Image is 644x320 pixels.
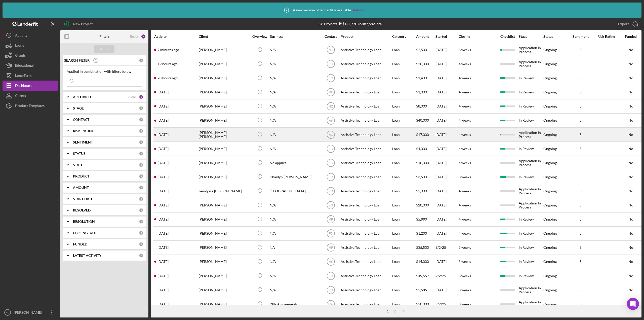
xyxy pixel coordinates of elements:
div: Ongoing [543,90,557,94]
div: 0 [139,208,143,212]
div: Ongoing [543,203,557,207]
div: N/A [270,269,320,282]
a: Long-Term [3,70,58,81]
div: 1 [139,95,143,99]
a: Dashboard [3,81,58,91]
div: [PERSON_NAME] [199,100,249,113]
div: [PERSON_NAME] [199,199,249,212]
div: 0 [139,231,143,235]
time: 4 weeks [459,132,471,137]
div: In Review [519,100,543,113]
text: FC [329,232,333,235]
div: 0 [139,253,143,258]
div: [GEOGRAPHIC_DATA] [270,184,320,198]
time: 2025-09-06 07:44 [157,133,169,137]
div: Loan [392,156,416,169]
div: Assistive Technology Loan [341,57,391,71]
div: Ongoing [543,76,557,80]
div: NA [270,241,320,254]
b: STAGE [73,106,84,110]
span: $3,500 [416,175,427,179]
time: 2025-09-04 00:16 [157,260,169,264]
div: [DATE] [435,227,458,240]
div: In Review [519,241,543,254]
div: [DATE] [435,114,458,127]
div: In Review [519,213,543,226]
button: Educational [3,60,58,70]
div: Ongoing [543,147,557,151]
div: Activity [15,30,27,42]
time: 2025-09-05 17:20 [157,175,169,179]
b: PRODUCT [73,174,90,178]
span: $35,500 [416,245,429,250]
div: Ongoing [543,217,557,221]
text: MF [329,119,333,122]
div: 0 [139,106,143,111]
div: No [619,203,642,207]
div: 5 [568,76,593,80]
span: $1,400 [416,76,427,80]
div: 0 [139,174,143,179]
button: New Project [60,19,98,29]
div: No [619,48,642,52]
div: Loan [392,227,416,240]
div: Closing [459,34,496,39]
div: [PERSON_NAME] [199,57,249,71]
div: 5 [568,147,593,151]
div: Assistive Technology Loan [341,227,391,240]
div: Loan [392,213,416,226]
div: Apply [100,45,109,53]
div: [PERSON_NAME] [199,43,249,57]
text: KG [329,204,333,207]
b: SENTIMENT [73,140,93,144]
div: 5 [568,217,593,221]
button: Loans [3,40,58,50]
div: 0 [139,117,143,122]
div: Application In Process [519,184,543,198]
div: No [619,118,642,122]
div: No [619,76,642,80]
div: Assistive Technology Loan [341,114,391,127]
div: Export [618,19,629,29]
div: N/A [270,255,320,268]
div: Client [199,34,249,39]
span: $5,990 [416,217,427,221]
div: Loan [392,241,416,254]
div: [DATE] [435,100,458,113]
div: [PERSON_NAME] [199,255,249,268]
div: [DATE] [435,43,458,57]
div: Loan [392,269,416,282]
time: 2025-09-05 18:12 [157,161,169,165]
div: Loans [15,40,24,52]
div: Loan [392,199,416,212]
time: 4 weeks [459,203,471,207]
div: N/A [270,100,320,113]
button: Grants [3,50,58,60]
div: [PERSON_NAME] [PERSON_NAME] [199,128,249,141]
div: Business [270,34,320,39]
button: Activity [3,30,58,40]
time: 4 weeks [459,62,471,66]
div: Ongoing [543,62,557,66]
text: MF [329,218,333,221]
text: NG [329,133,333,136]
div: Grants [15,50,26,62]
time: 2025-09-09 14:11 [157,48,179,52]
div: Ongoing [543,260,557,264]
div: 5 [568,231,593,235]
div: [DATE] [435,142,458,155]
div: Loan [392,128,416,141]
time: 2025-09-03 23:42 [157,274,169,278]
div: In Review [519,170,543,184]
div: Application In Process [519,199,543,212]
div: In Review [519,114,543,127]
time: 2025-09-06 08:47 [157,118,169,122]
div: 1 [141,34,146,39]
div: In Review [519,269,543,282]
time: 3 weeks [459,175,471,179]
div: No applica [270,156,320,169]
b: SEARCH FILTER [64,58,90,62]
div: Assistive Technology Loan [341,156,391,169]
div: Loan [392,114,416,127]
